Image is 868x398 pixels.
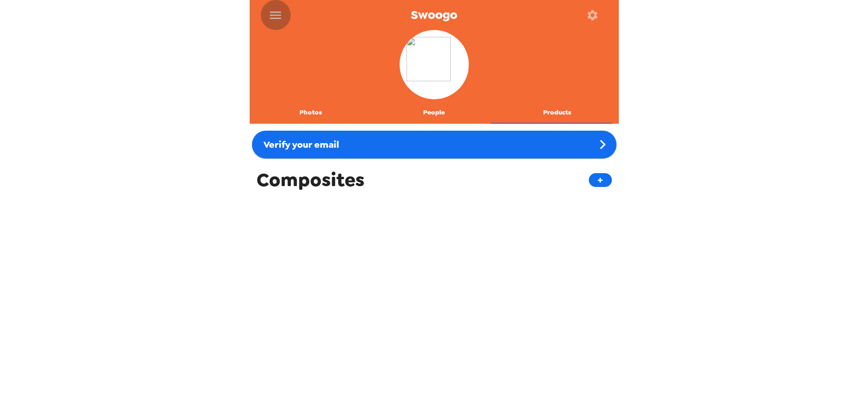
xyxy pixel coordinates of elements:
[372,102,496,124] button: People
[250,102,373,124] button: Photos
[411,9,457,21] span: Swoogo
[407,37,462,92] img: org logo
[263,139,339,151] span: Verify your email
[257,168,365,192] span: Composites
[589,173,612,187] button: +
[496,102,619,124] button: Products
